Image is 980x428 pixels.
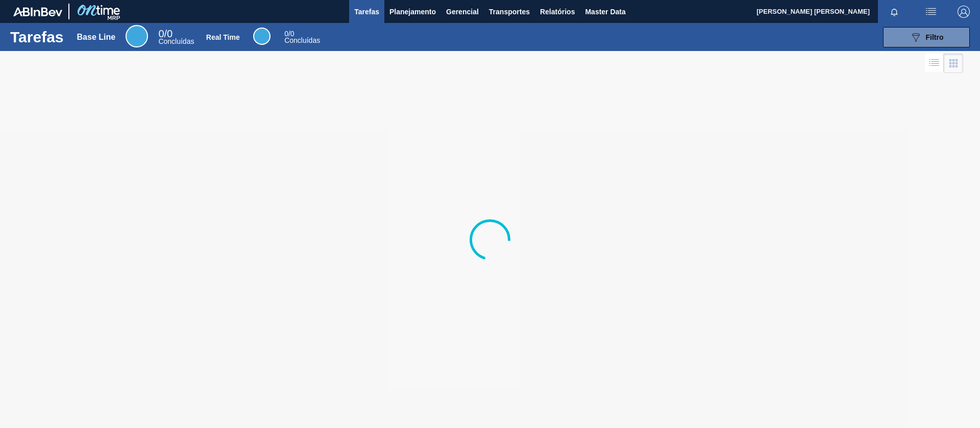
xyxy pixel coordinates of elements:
span: Concluídas [158,37,194,45]
span: Tarefas [354,6,379,18]
div: Base Line [126,25,148,47]
span: Concluídas [284,36,320,44]
span: Master Data [585,6,625,18]
div: Base Line [77,33,116,42]
div: Real Time [284,31,320,44]
img: Logout [958,6,970,18]
div: Base Line [158,30,194,45]
span: 0 [158,28,164,39]
img: userActions [925,6,937,18]
span: Gerencial [446,6,479,18]
span: 0 [284,30,288,38]
h1: Tarefas [10,31,64,43]
span: Filtro [926,33,944,41]
span: Transportes [489,6,530,18]
div: Real Time [253,28,271,45]
span: / 0 [158,28,173,39]
span: / 0 [284,30,294,38]
span: Planejamento [389,6,436,18]
button: Notificações [878,5,911,19]
button: Filtro [883,27,970,47]
span: Relatórios [540,6,575,18]
img: TNhmsLtSVTkK8tSr43FrP2fwEKptu5GPRR3wAAAABJRU5ErkJggg== [13,7,62,16]
div: Real Time [206,33,240,41]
